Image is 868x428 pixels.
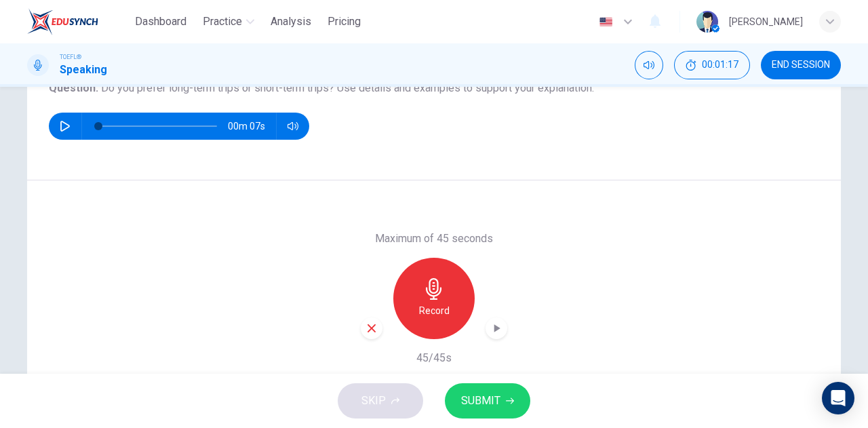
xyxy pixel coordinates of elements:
[772,60,830,71] span: END SESSION
[445,383,530,419] button: SUBMIT
[328,14,361,30] span: Pricing
[265,9,317,34] button: Analysis
[130,9,192,34] button: Dashboard
[197,9,260,34] button: Practice
[419,303,450,319] h6: Record
[375,231,493,247] h6: Maximum of 45 seconds
[60,62,107,78] h1: Speaking
[822,382,854,414] div: Open Intercom Messenger
[203,14,242,30] span: Practice
[228,113,276,140] span: 00m 07s
[635,51,663,79] div: Mute
[696,11,718,33] img: Profile picture
[49,80,819,96] h6: Question :
[674,51,750,79] div: Hide
[271,14,311,30] span: Analysis
[674,51,750,79] button: 00:01:17
[135,14,186,30] span: Dashboard
[27,8,130,35] a: EduSynch logo
[761,51,841,79] button: END SESSION
[393,258,475,339] button: Record
[101,81,334,94] span: Do you prefer long-term trips or short-term trips?
[729,14,803,30] div: [PERSON_NAME]
[702,60,738,71] span: 00:01:17
[337,81,594,94] span: Use details and examples to support your explanation.
[27,8,98,35] img: EduSynch logo
[60,52,81,62] span: TOEFL®
[322,9,366,34] button: Pricing
[461,391,500,410] span: SUBMIT
[416,350,452,366] h6: 45/45s
[597,17,614,27] img: en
